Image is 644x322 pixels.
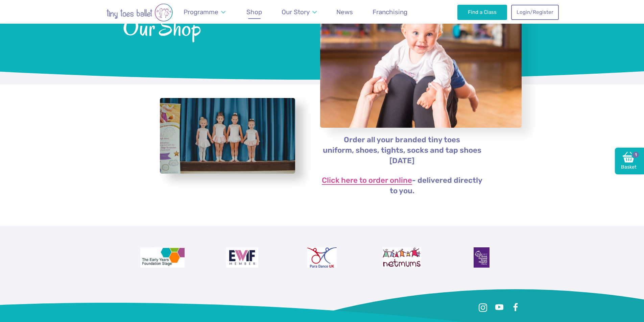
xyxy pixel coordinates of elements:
img: tiny toes ballet [86,3,194,22]
span: Our Shop [123,13,302,41]
span: Our Story [282,8,310,16]
a: Basket1 [615,148,644,175]
a: Find a Class [457,5,507,20]
img: Encouraging Women Into Franchising [226,247,258,268]
span: Shop [246,8,262,16]
span: News [336,8,353,16]
img: Para Dance UK [307,247,336,268]
a: Youtube [493,301,505,314]
span: Programme [184,8,218,16]
a: Instagram [477,301,489,314]
span: 1 [631,151,640,159]
a: Facebook [509,301,522,314]
a: Login/Register [511,5,558,20]
a: Franchising [369,4,411,20]
a: Our Story [278,4,320,20]
span: Franchising [373,8,407,16]
p: - delivered directly to you. [320,175,484,196]
a: Shop [243,4,265,20]
a: View full-size image [160,98,295,174]
a: Programme [181,4,229,20]
a: News [333,4,356,20]
p: Order all your branded tiny toes uniform, shoes, tights, socks and tap shoes [DATE] [320,135,484,166]
img: The Early Years Foundation Stage [140,247,185,268]
a: Click here to order online [322,177,412,185]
